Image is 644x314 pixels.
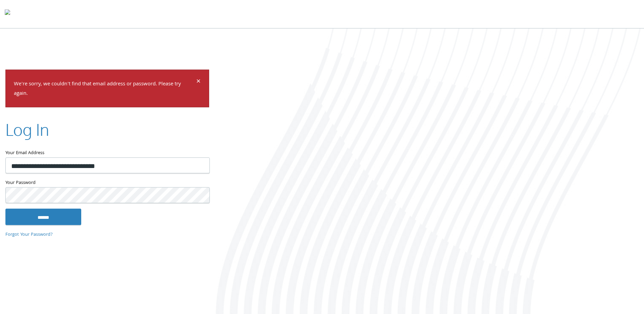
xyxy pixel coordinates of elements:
[5,118,49,141] h2: Log In
[14,79,195,99] p: We're sorry, we couldn't find that email address or password. Please try again.
[5,7,10,21] img: todyl-logo-dark.svg
[196,75,201,88] span: ×
[5,179,209,187] label: Your Password
[5,231,53,238] a: Forgot Your Password?
[196,78,201,86] button: Dismiss alert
